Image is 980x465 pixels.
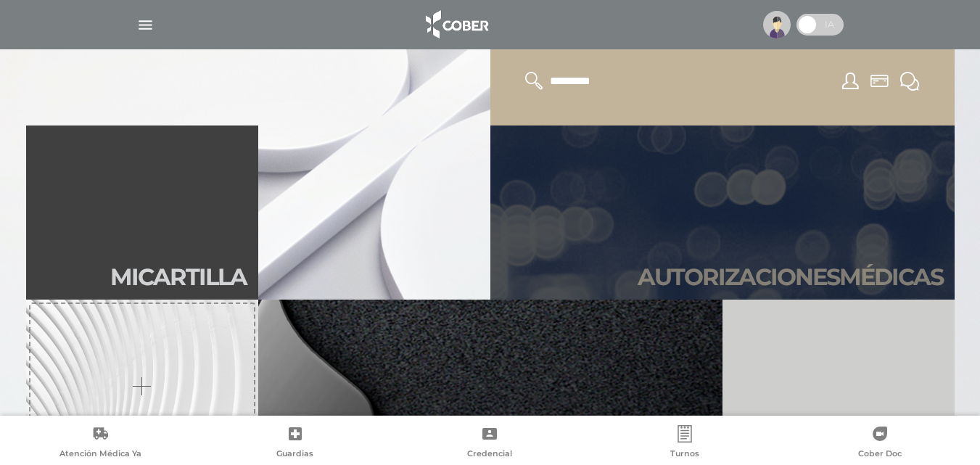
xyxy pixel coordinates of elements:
span: Cober Doc [858,448,902,461]
a: Micartilla [26,125,258,300]
a: Cober Doc [782,425,977,462]
img: profile-placeholder.svg [763,11,791,38]
a: Atención Médica Ya [3,425,198,462]
span: Atención Médica Ya [59,448,141,461]
span: Credencial [467,448,512,461]
img: Cober_menu-lines-white.svg [136,16,155,34]
a: Credencial [392,425,588,462]
a: Guardias [198,425,393,462]
a: Turnos [588,425,783,462]
span: Turnos [670,448,699,461]
a: Autorizacionesmédicas [490,125,955,300]
h2: Autori zaciones médicas [638,263,943,291]
img: logo_cober_home-white.png [418,7,494,42]
h2: Mi car tilla [110,263,247,291]
span: Guardias [276,448,313,461]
